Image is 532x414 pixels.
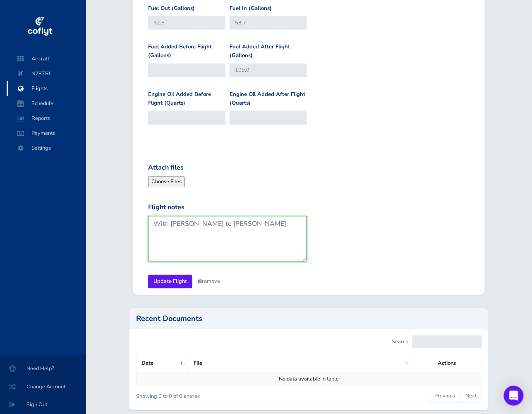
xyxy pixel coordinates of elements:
[10,361,76,376] span: Need Help?
[412,336,482,348] input: Search:
[504,386,524,406] div: Open Intercom Messenger
[15,51,78,66] span: Aircraft
[188,354,412,373] th: File: activate to sort column ascending
[136,373,482,386] td: No data available in table
[148,203,185,213] label: Flight notes
[198,278,220,285] a: remove
[15,126,78,141] span: Payments
[136,315,482,323] h2: Recent Documents
[412,354,482,373] th: Actions
[10,397,76,412] span: Sign Out
[392,336,482,348] label: Search:
[148,91,225,108] label: Engine Oil Added Before Flight (Quarts)
[136,354,188,373] th: Date: activate to sort column descending
[15,141,78,156] span: Settings
[230,43,307,60] label: Fuel Added After Flight (Gallons)
[10,379,76,394] span: Change Account
[15,66,78,81] span: N287RL
[148,275,192,289] input: Update Flight
[148,4,195,13] label: Fuel Out (Gallons)
[230,91,307,108] label: Engine Oil Added After Flight (Quarts)
[136,388,274,401] div: Showing 0 to 0 of 0 entries
[148,43,225,60] label: Fuel Added Before Flight (Gallons)
[15,96,78,111] span: Schedule
[148,163,184,174] label: Attach files
[230,4,272,13] label: Fuel In (Gallons)
[26,14,53,39] img: coflyt logo
[148,216,307,262] textarea: With [PERSON_NAME] to [PERSON_NAME].
[15,111,78,126] span: Reports
[15,81,78,96] span: Flights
